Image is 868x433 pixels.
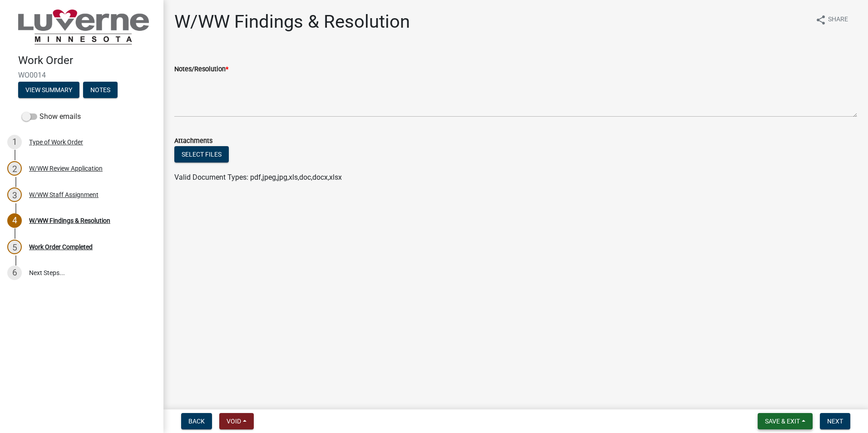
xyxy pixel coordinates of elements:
button: Select files [174,146,229,162]
span: Back [188,418,205,425]
span: Share [828,15,848,25]
div: 6 [7,266,22,280]
button: Notes [83,82,118,98]
span: WO0014 [18,71,145,79]
h4: Work Order [18,54,156,67]
div: W/WW Findings & Resolution [29,217,110,224]
div: Type of Work Order [29,139,83,145]
div: 1 [7,135,22,149]
button: View Summary [18,82,79,98]
button: shareShare [808,11,855,29]
label: Notes/Resolution [174,66,228,73]
div: W/WW Staff Assignment [29,192,99,198]
label: Show emails [22,111,81,122]
span: Next [827,418,843,425]
div: 2 [7,161,22,176]
img: City of Luverne, Minnesota [18,10,149,44]
div: 3 [7,187,22,202]
label: Attachments [174,138,212,144]
button: Save & Exit [758,413,813,429]
div: 5 [7,240,22,254]
div: 4 [7,213,22,228]
span: Valid Document Types: pdf,jpeg,jpg,xls,doc,docx,xlsx [174,173,342,182]
div: Work Order Completed [29,244,93,250]
div: W/WW Review Application [29,165,103,172]
wm-modal-confirm: Notes [83,87,118,94]
h1: W/WW Findings & Resolution [174,11,410,33]
button: Void [219,413,254,429]
span: Save & Exit [765,418,800,425]
button: Next [820,413,850,429]
span: Void [227,418,241,425]
wm-modal-confirm: Summary [18,87,79,94]
button: Back [181,413,212,429]
i: share [815,15,826,25]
